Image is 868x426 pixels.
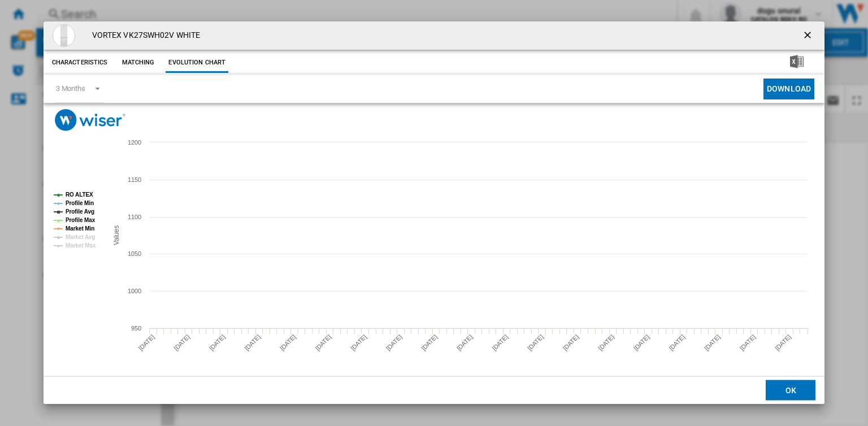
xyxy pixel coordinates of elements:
[128,139,141,146] tspan: 1200
[385,333,403,352] tspan: [DATE]
[66,200,94,206] tspan: Profile Min
[86,30,200,41] h4: VORTEX VK27SWH02V WHITE
[137,333,156,352] tspan: [DATE]
[128,288,141,294] tspan: 1000
[56,84,85,93] div: 3 Months
[772,53,822,73] button: Download in Excel
[172,333,191,352] tspan: [DATE]
[66,242,96,249] tspan: Market Max
[66,217,96,223] tspan: Profile Max
[66,192,93,198] tspan: RO ALTEX
[561,333,580,352] tspan: [DATE]
[420,333,439,352] tspan: [DATE]
[766,380,815,401] button: OK
[66,225,94,232] tspan: Market Min
[790,55,804,68] img: excel-24x24.png
[66,234,95,240] tspan: Market Avg
[597,333,615,352] tspan: [DATE]
[243,333,262,352] tspan: [DATE]
[774,333,792,352] tspan: [DATE]
[66,208,94,215] tspan: Profile Avg
[703,333,722,352] tspan: [DATE]
[49,53,111,73] button: Characteristics
[128,250,141,257] tspan: 1050
[667,333,686,352] tspan: [DATE]
[279,333,297,352] tspan: [DATE]
[128,214,141,220] tspan: 1100
[632,333,651,352] tspan: [DATE]
[53,24,75,47] img: cbfvk27swh02v_1_b249c8b7.jpg
[802,29,815,43] ng-md-icon: getI18NText('BUTTONS.CLOSE_DIALOG')
[455,333,474,352] tspan: [DATE]
[208,333,227,352] tspan: [DATE]
[349,333,368,352] tspan: [DATE]
[526,333,545,352] tspan: [DATE]
[763,79,814,99] button: Download
[55,109,125,131] img: logo_wiser_300x94.png
[491,333,509,352] tspan: [DATE]
[314,333,332,352] tspan: [DATE]
[166,53,228,73] button: Evolution chart
[44,21,824,405] md-dialog: Product popup
[738,333,757,352] tspan: [DATE]
[128,176,141,183] tspan: 1150
[131,325,141,332] tspan: 950
[797,24,820,47] button: getI18NText('BUTTONS.CLOSE_DIALOG')
[112,225,120,245] tspan: Values
[113,53,163,73] button: Matching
